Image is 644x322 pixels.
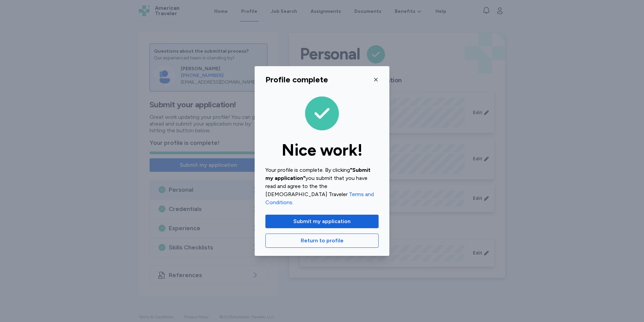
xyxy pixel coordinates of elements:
[265,215,379,228] button: Submit my application
[265,142,379,158] div: Nice work!
[301,237,344,245] span: Return to profile
[265,234,379,248] button: Return to profile
[293,217,351,225] span: Submit my application
[265,166,379,207] div: Your profile is complete. By clicking you submit that you have read and agree to the the [DEMOGRA...
[265,74,328,85] div: Profile complete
